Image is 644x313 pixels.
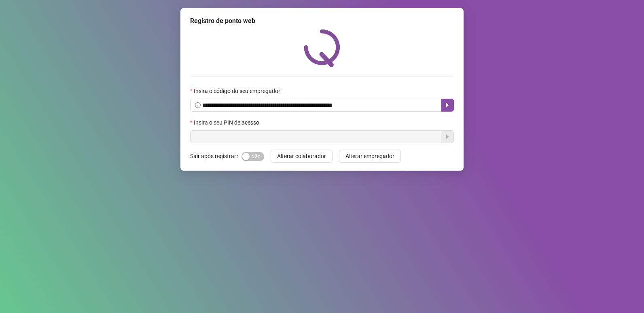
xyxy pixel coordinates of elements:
[277,152,326,161] span: Alterar colaborador
[271,150,333,163] button: Alterar colaborador
[190,16,454,26] div: Registro de ponto web
[190,87,286,95] label: Insira o código do seu empregador
[345,152,394,161] span: Alterar empregador
[190,150,241,163] label: Sair após registrar
[304,29,340,67] img: QRPoint
[339,150,401,163] button: Alterar empregador
[195,102,201,108] span: info-circle
[444,102,451,108] span: caret-right
[190,118,265,127] label: Insira o seu PIN de acesso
